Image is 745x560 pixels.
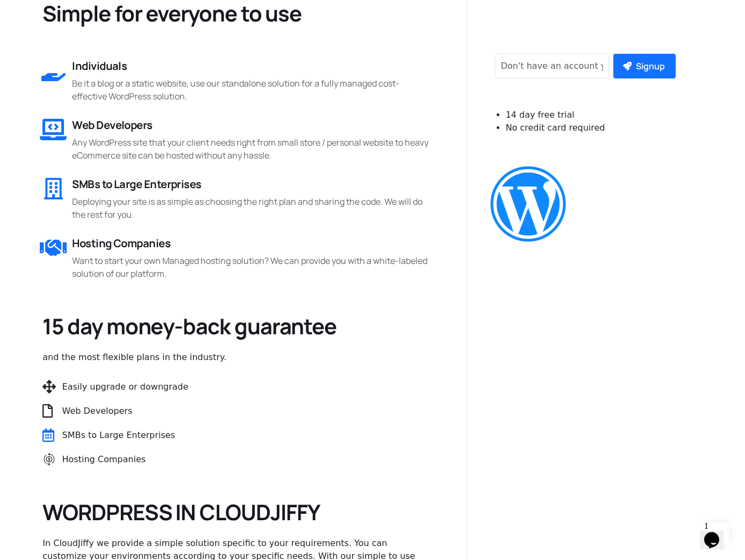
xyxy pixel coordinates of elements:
span: SMBs to Large Enterprises [60,429,175,442]
li: 14 day free trial [506,109,686,121]
span: Hosting Companies [60,453,146,466]
p: Be it a blog or a static website, use our standalone solution for a fully managed cost-effective ... [72,77,428,103]
p: Any WordPress site that your client needs right from small store / personal website to heavy eCom... [72,136,428,162]
li: No credit card required [506,121,686,134]
div: and the most flexible plans in the industry. [42,351,428,364]
p: Deploying your site is as simple as choosing the right plan and sharing the code. We will do the ... [72,195,428,221]
h2: 15 day money-back guarantee [42,312,428,340]
h2: WORDPRESS IN CLOUDJIFFY [42,498,428,526]
span: Web Developers [72,118,152,132]
input: Don't have an account yet? [495,54,609,78]
p: Want to start your own Managed hosting solution? We can provide you with a white-labeled solution... [72,254,428,280]
button: Signup [613,54,676,78]
span: Web Developers [60,405,133,418]
span: Individuals [72,59,127,73]
span: Hosting Companies [72,236,170,250]
span: Easily upgrade or downgrade [60,380,189,393]
iframe: chat widget [700,517,734,549]
span: SMBs to Large Enterprises [72,177,202,191]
